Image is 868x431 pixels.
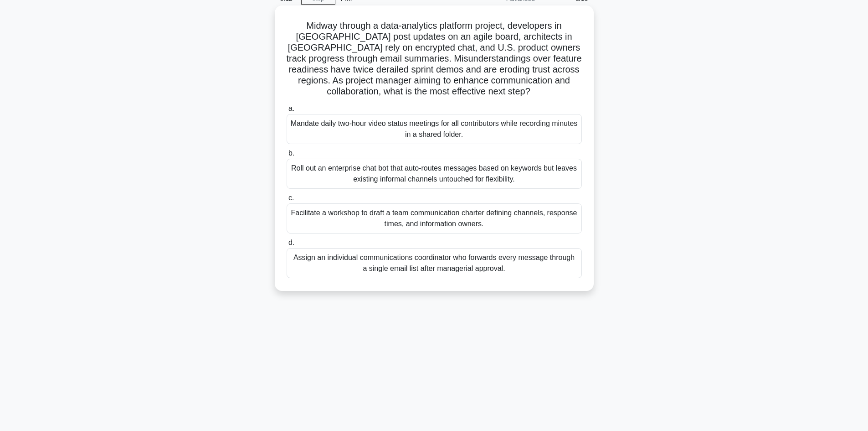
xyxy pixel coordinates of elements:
span: a. [288,104,294,112]
span: b. [288,149,294,157]
span: d. [288,239,294,246]
h5: Midway through a data-analytics platform project, developers in [GEOGRAPHIC_DATA] post updates on... [286,20,583,98]
div: Assign an individual communications coordinator who forwards every message through a single email... [287,248,582,278]
div: Facilitate a workshop to draft a team communication charter defining channels, response times, an... [287,203,582,234]
span: c. [288,194,294,202]
div: Mandate daily two-hour video status meetings for all contributors while recording minutes in a sh... [287,114,582,144]
div: Roll out an enterprise chat bot that auto-routes messages based on keywords but leaves existing i... [287,159,582,189]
